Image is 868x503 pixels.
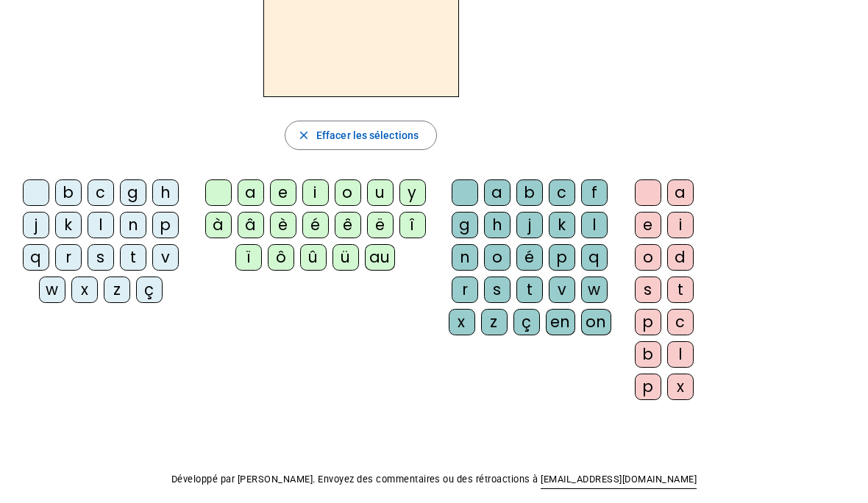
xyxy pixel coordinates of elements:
[635,309,661,335] div: p
[39,277,65,303] div: w
[238,179,264,206] div: a
[335,179,361,206] div: o
[316,126,419,144] span: Effacer les sélections
[667,374,694,400] div: x
[152,244,179,271] div: v
[399,212,426,238] div: î
[302,179,329,206] div: i
[516,179,543,206] div: b
[549,244,575,271] div: p
[516,212,543,238] div: j
[302,212,329,238] div: é
[136,277,163,303] div: ç
[635,374,661,400] div: p
[104,277,130,303] div: z
[484,212,511,238] div: h
[516,244,543,271] div: é
[88,212,114,238] div: l
[581,309,611,335] div: on
[549,179,575,206] div: c
[365,244,395,271] div: au
[285,121,437,150] button: Effacer les sélections
[581,179,608,206] div: f
[55,244,82,271] div: r
[635,341,661,368] div: b
[452,277,478,303] div: r
[205,212,232,238] div: à
[238,212,264,238] div: â
[667,309,694,335] div: c
[667,212,694,238] div: i
[667,277,694,303] div: t
[120,244,146,271] div: t
[581,212,608,238] div: l
[270,179,296,206] div: e
[335,212,361,238] div: ê
[120,212,146,238] div: n
[367,212,394,238] div: ë
[667,244,694,271] div: d
[484,277,511,303] div: s
[71,277,98,303] div: x
[23,244,49,271] div: q
[449,309,475,335] div: x
[152,179,179,206] div: h
[88,244,114,271] div: s
[270,212,296,238] div: è
[452,212,478,238] div: g
[452,244,478,271] div: n
[297,129,310,142] mat-icon: close
[635,277,661,303] div: s
[667,179,694,206] div: a
[12,471,856,489] p: Développé par [PERSON_NAME]. Envoyez des commentaires ou des rétroactions à
[581,244,608,271] div: q
[367,179,394,206] div: u
[55,179,82,206] div: b
[549,277,575,303] div: v
[23,212,49,238] div: j
[300,244,327,271] div: û
[399,179,426,206] div: y
[235,244,262,271] div: ï
[332,244,359,271] div: ü
[484,244,511,271] div: o
[481,309,508,335] div: z
[635,244,661,271] div: o
[152,212,179,238] div: p
[55,212,82,238] div: k
[546,309,575,335] div: en
[268,244,294,271] div: ô
[516,277,543,303] div: t
[120,179,146,206] div: g
[667,341,694,368] div: l
[513,309,540,335] div: ç
[484,179,511,206] div: a
[581,277,608,303] div: w
[635,212,661,238] div: e
[549,212,575,238] div: k
[88,179,114,206] div: c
